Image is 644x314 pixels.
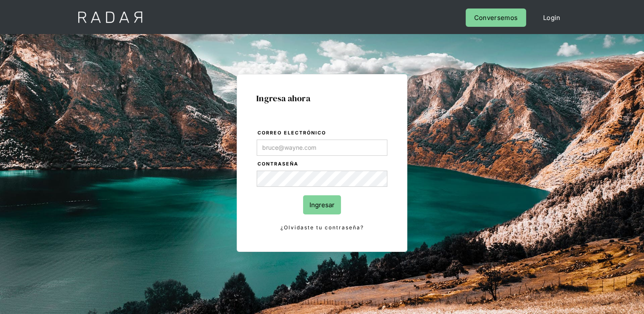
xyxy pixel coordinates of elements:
input: bruce@wayne.com [257,140,387,156]
input: Ingresar [303,195,341,214]
form: Login Form [256,128,388,232]
label: Correo electrónico [258,129,387,137]
a: ¿Olvidaste tu contraseña? [257,223,387,232]
a: Login [535,9,569,27]
label: Contraseña [258,160,387,168]
a: Conversemos [466,9,526,27]
h1: Ingresa ahora [256,94,388,103]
